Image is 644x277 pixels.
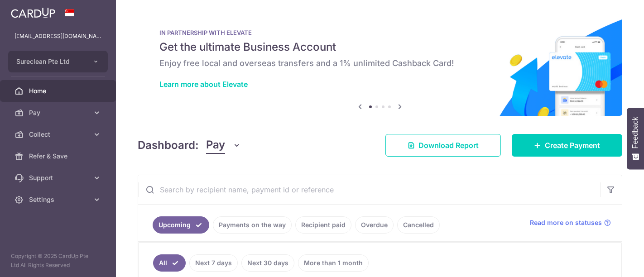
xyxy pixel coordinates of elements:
input: Search by recipient name, payment id or reference [138,175,600,204]
img: Renovation banner [138,14,622,116]
span: Collect [29,130,89,139]
h4: Dashboard: [138,137,199,153]
a: Read more on statuses [530,218,611,227]
a: Next 30 days [241,254,294,272]
span: Read more on statuses [530,218,602,227]
span: Home [29,86,89,96]
span: Support [29,173,89,182]
h6: Enjoy free local and overseas transfers and a 1% unlimited Cashback Card! [159,58,601,69]
span: Settings [29,195,89,204]
span: Feedback [631,117,639,148]
a: Create Payment [512,134,622,157]
p: [EMAIL_ADDRESS][DOMAIN_NAME] [14,32,101,41]
button: Feedback - Show survey [627,108,644,169]
a: Next 7 days [189,254,238,272]
button: Sureclean Pte Ltd [8,51,108,72]
a: More than 1 month [298,254,369,272]
a: Overdue [355,216,394,234]
a: All [153,254,186,272]
a: Upcoming [153,216,209,234]
span: Download Report [418,140,479,151]
span: Sureclean Pte Ltd [16,57,83,66]
a: Cancelled [397,216,440,234]
span: Refer & Save [29,152,89,161]
span: Pay [206,137,225,154]
p: IN PARTNERSHIP WITH ELEVATE [159,29,601,36]
a: Payments on the way [213,216,292,234]
button: Pay [206,137,241,154]
a: Download Report [385,134,501,157]
span: Create Payment [545,140,600,151]
img: CardUp [11,7,55,18]
a: Recipient paid [295,216,351,234]
span: Pay [29,108,89,117]
a: Learn more about Elevate [159,80,248,89]
h5: Get the ultimate Business Account [159,40,601,54]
